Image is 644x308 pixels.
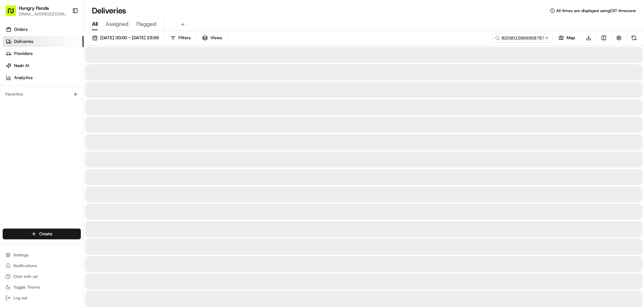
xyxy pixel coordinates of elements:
button: Filters [167,33,194,43]
button: Notifications [3,261,81,270]
span: Toggle Theme [13,285,40,290]
span: Views [210,35,222,41]
button: Refresh [629,33,639,43]
a: Providers [3,48,84,59]
span: All times are displayed using CST timezone [556,8,636,13]
button: Views [199,33,225,43]
a: Orders [3,24,84,35]
span: Providers [14,51,33,57]
span: Settings [13,252,29,258]
span: Flagged [137,20,156,28]
button: Map [555,33,578,43]
span: Map [567,35,575,41]
span: Analytics [14,75,33,81]
span: Deliveries [14,39,33,45]
button: Settings [3,250,81,260]
a: Deliveries [3,36,84,47]
button: Hungry Panda [19,5,49,11]
span: Notifications [13,263,37,268]
span: Create [39,231,52,237]
button: [DATE] 00:00 - [DATE] 23:59 [89,33,162,43]
button: [EMAIL_ADDRESS][DOMAIN_NAME] [19,11,67,17]
span: Nash AI [14,63,29,69]
button: Chat with us! [3,272,81,281]
a: Nash AI [3,60,84,71]
span: Filters [178,35,191,41]
button: Create [3,229,81,239]
button: Toggle Theme [3,283,81,292]
button: Log out [3,293,81,303]
span: Orders [14,26,28,33]
span: Assigned [106,20,128,28]
a: Analytics [3,72,84,83]
h1: Deliveries [92,5,126,16]
span: All [92,20,98,28]
input: Type to search [492,33,553,43]
span: Log out [13,295,27,301]
button: Hungry Panda[EMAIL_ADDRESS][DOMAIN_NAME] [3,3,69,19]
div: Favorites [3,89,81,100]
span: [DATE] 00:00 - [DATE] 23:59 [100,35,159,41]
span: Chat with us! [13,274,38,279]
